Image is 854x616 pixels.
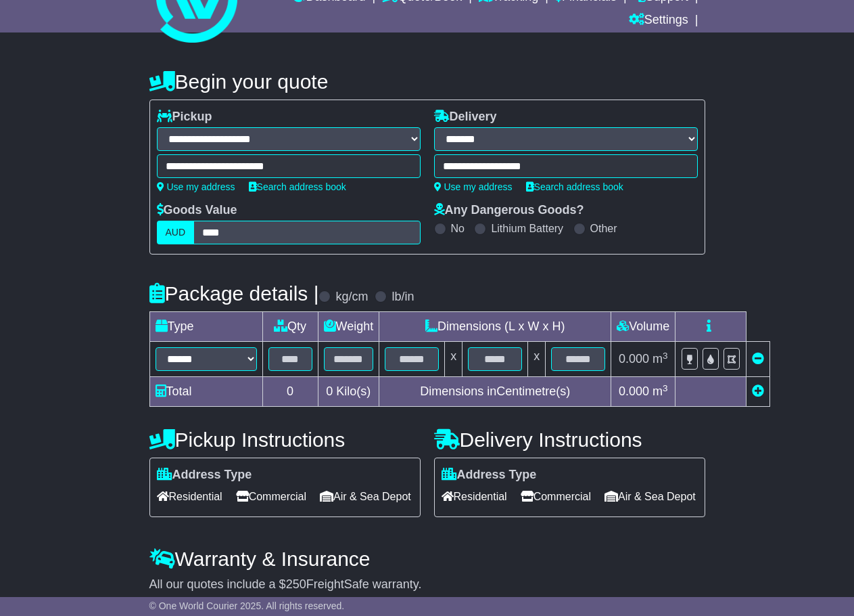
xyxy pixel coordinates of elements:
[286,577,306,591] span: 250
[149,577,705,592] div: All our quotes include a $ FreightSafe warranty.
[157,110,212,125] label: Pickup
[653,384,668,398] span: m
[320,486,411,507] span: Air & Sea Depot
[434,181,513,192] a: Use my address
[653,352,668,366] span: m
[335,290,368,305] label: kg/cm
[442,486,507,507] span: Residential
[157,181,235,192] a: Use my address
[619,352,649,366] span: 0.000
[379,312,611,342] td: Dimensions (L x W x H)
[611,312,675,342] td: Volume
[526,181,623,192] a: Search address book
[249,181,346,192] a: Search address book
[434,428,705,451] h4: Delivery Instructions
[149,282,319,305] h4: Package details |
[663,383,668,393] sup: 3
[629,9,688,32] a: Settings
[149,548,705,570] h4: Warranty & Insurance
[663,351,668,361] sup: 3
[149,428,421,451] h4: Pickup Instructions
[157,486,222,507] span: Residential
[451,222,465,235] label: No
[318,377,379,407] td: Kilo(s)
[149,377,262,407] td: Total
[521,486,591,507] span: Commercial
[752,384,764,398] a: Add new item
[157,221,195,244] label: AUD
[326,384,333,398] span: 0
[619,384,649,398] span: 0.000
[604,486,696,507] span: Air & Sea Depot
[262,312,318,342] td: Qty
[157,468,252,483] label: Address Type
[149,600,345,611] span: © One World Courier 2025. All rights reserved.
[379,377,611,407] td: Dimensions in Centimetre(s)
[445,342,462,377] td: x
[392,290,414,305] label: lb/in
[149,70,705,93] h4: Begin your quote
[318,312,379,342] td: Weight
[442,468,537,483] label: Address Type
[434,203,584,218] label: Any Dangerous Goods?
[149,312,262,342] td: Type
[157,203,237,218] label: Goods Value
[236,486,306,507] span: Commercial
[434,110,497,125] label: Delivery
[491,222,563,235] label: Lithium Battery
[528,342,546,377] td: x
[590,222,617,235] label: Other
[752,352,764,366] a: Remove this item
[262,377,318,407] td: 0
